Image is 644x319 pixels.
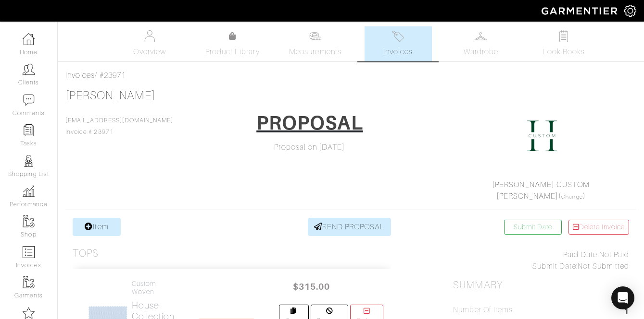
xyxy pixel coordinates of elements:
[453,279,629,291] h2: Summary
[568,220,629,235] a: Delete Invoice
[250,108,369,142] a: PROPOSAL
[283,276,341,297] span: $315.00
[453,249,629,272] div: Not Paid Not Submitted
[518,112,566,160] img: Xu4pDjgfsNsX2exS7cacv7QJ.png
[365,26,432,61] a: Invoices
[624,5,636,17] img: gear-icon-white-bd11855cb880d31180b6d7d6211b90ccbf57a29d726f0c71d8c61bd08dd39cc2.png
[308,218,391,236] a: SEND PROPOSAL
[23,155,35,167] img: stylists-icon-eb353228a002819b7ec25b43dbf5f0378dd9e0616d9560372ff212230b889e62.png
[530,26,597,61] a: Look Books
[23,33,35,45] img: dashboard-icon-dbcd8f5a0b271acd01030246c82b418ddd0df26cd7fceb0bd07c9910d44c42f6.png
[65,117,173,135] span: Invoice # 23971
[23,63,35,75] img: clients-icon-6bae9207a08558b7cb47a8932f037763ab4055f8c8b6bfacd5dc20c3e0201464.png
[73,248,99,260] h3: Tops
[65,71,95,80] a: Invoices
[256,111,363,134] h1: PROPOSAL
[537,2,624,19] img: garmentier-logo-header-white-b43fb05a5012e4ada735d5af1a66efaba907eab6374d6393d1fbf88cb4ef424d.png
[23,94,35,106] img: comment-icon-a0a6a9ef722e966f86d9cbdc48e553b5cf19dbc54f86b18d962a5391bc8f6eb6.png
[144,30,156,42] img: basicinfo-40fd8af6dae0f16599ec9e87c0ef1c0a1fdea2edbe929e3d69a839185d80c458.svg
[73,218,121,236] a: Item
[557,30,569,42] img: todo-9ac3debb85659649dc8f770b8b6100bb5dab4b48dedcbae339e5042a72dfd3cc.svg
[309,30,321,42] img: measurements-466bbee1fd09ba9460f595b01e5d73f9e2bff037440d3c8f018324cb6cdf7a4a.svg
[611,286,634,309] div: Open Intercom Messenger
[23,185,35,197] img: graph-8b7af3c665d003b59727f371ae50e7771705bf0c487971e6e97d053d13c5068d.png
[453,306,513,315] h5: Number of Items
[563,250,599,259] span: Paid Date:
[289,46,341,58] span: Measurements
[475,30,487,42] img: wardrobe-487a4870c1b7c33e795ec22d11cfc2ed9d08956e64fb3008fe2437562e282088.svg
[133,46,165,58] span: Overview
[464,46,498,58] span: Wardrobe
[199,31,266,58] a: Product Library
[624,306,629,319] span: 1
[222,142,398,153] div: Proposal on [DATE]
[532,262,578,271] span: Submit Date:
[561,194,582,200] a: Change
[65,89,155,102] a: [PERSON_NAME]
[504,220,562,235] a: Submit Date
[492,180,590,189] a: [PERSON_NAME] CUSTOM
[65,117,173,124] a: [EMAIL_ADDRESS][DOMAIN_NAME]
[65,70,636,81] div: / #23971
[281,26,349,61] a: Measurements
[23,246,35,258] img: orders-icon-0abe47150d42831381b5fb84f609e132dff9fe21cb692f30cb5eec754e2cba89.png
[496,192,559,201] a: [PERSON_NAME]
[457,179,625,202] div: ( )
[23,307,35,319] img: companies-icon-14a0f246c7e91f24465de634b560f0151b0cc5c9ce11af5fac52e6d7d6371812.png
[23,215,35,227] img: garments-icon-b7da505a4dc4fd61783c78ac3ca0ef83fa9d6f193b1c9dc38574b1d14d53ca28.png
[132,280,175,296] h4: Custom Woven
[383,46,413,58] span: Invoices
[392,30,404,42] img: orders-27d20c2124de7fd6de4e0e44c1d41de31381a507db9b33961299e4e07d508b8c.svg
[23,276,35,288] img: garments-icon-b7da505a4dc4fd61783c78ac3ca0ef83fa9d6f193b1c9dc38574b1d14d53ca28.png
[205,46,260,58] span: Product Library
[116,26,183,61] a: Overview
[543,46,585,58] span: Look Books
[23,124,35,136] img: reminder-icon-8004d30b9f0a5d33ae49ab947aed9ed385cf756f9e5892f1edd6e32f2345188e.png
[447,26,515,61] a: Wardrobe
